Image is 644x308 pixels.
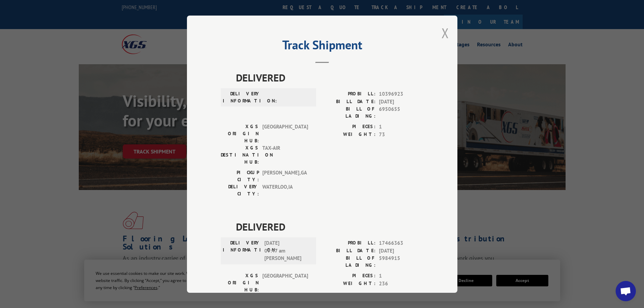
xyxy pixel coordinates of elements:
[264,239,310,262] span: [DATE] 09:47 am [PERSON_NAME]
[322,131,376,138] label: WEIGHT:
[221,40,424,53] h2: Track Shipment
[322,247,376,255] label: BILL DATE:
[379,239,424,247] span: 17466363
[379,123,424,131] span: 1
[379,272,424,280] span: 1
[322,255,376,269] label: BILL OF LADING:
[262,169,308,183] span: [PERSON_NAME] , GA
[322,280,376,287] label: WEIGHT:
[236,70,424,85] span: DELIVERED
[322,90,376,98] label: PROBILL:
[221,144,259,166] label: XGS DESTINATION HUB:
[379,247,424,255] span: [DATE]
[322,105,376,120] label: BILL OF LADING:
[221,169,259,183] label: PICKUP CITY:
[379,98,424,105] span: [DATE]
[236,219,424,234] span: DELIVERED
[322,272,376,280] label: PIECES:
[379,90,424,98] span: 10396923
[262,272,308,293] span: [GEOGRAPHIC_DATA]
[322,98,376,105] label: BILL DATE:
[442,24,449,42] button: Close modal
[221,183,259,197] label: DELIVERY CITY:
[262,144,308,166] span: TAX-AIR
[221,272,259,293] label: XGS ORIGIN HUB:
[322,123,376,131] label: PIECES:
[322,239,376,247] label: PROBILL:
[379,255,424,269] span: 5984915
[379,131,424,138] span: 73
[379,105,424,120] span: 6950655
[223,239,261,262] label: DELIVERY INFORMATION:
[616,281,636,301] div: Open chat
[221,123,259,144] label: XGS ORIGIN HUB:
[379,280,424,287] span: 236
[223,90,261,104] label: DELIVERY INFORMATION:
[262,123,308,144] span: [GEOGRAPHIC_DATA]
[262,183,308,197] span: WATERLOO , IA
